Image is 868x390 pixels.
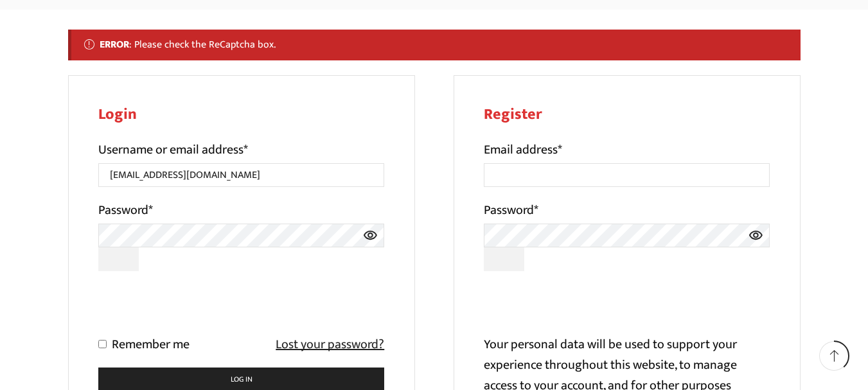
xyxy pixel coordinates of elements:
button: Show password [98,247,139,271]
label: Password [98,200,153,220]
iframe: reCAPTCHA [484,284,679,334]
button: Show password [484,247,525,271]
li: : Please check the ReCaptcha box. [100,37,788,52]
span: Remember me [112,333,190,355]
h2: Register [484,105,770,124]
strong: ERROR [100,36,129,53]
iframe: reCAPTCHA [98,284,294,334]
label: Password [484,200,538,220]
a: Lost your password? [276,334,384,355]
input: Remember me [98,340,107,348]
h2: Login [98,105,385,124]
label: Username or email address [98,139,248,160]
label: Email address [484,139,562,160]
